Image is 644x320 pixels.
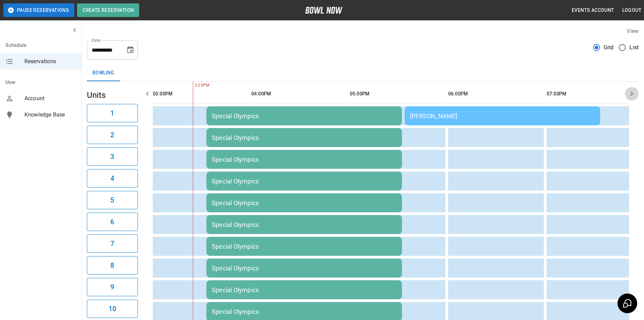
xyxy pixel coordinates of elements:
[87,126,138,144] button: 2
[212,156,397,163] div: Special Olympics
[87,65,120,81] button: Bowling
[87,278,138,296] button: 9
[212,221,397,228] div: Special Olympics
[110,282,114,292] h6: 9
[87,169,138,188] button: 4
[569,4,617,17] button: Events Account
[87,104,138,122] button: 1
[110,173,114,184] h6: 4
[87,256,138,274] button: 8
[110,260,114,271] h6: 8
[124,43,137,57] button: Choose date, selected date is Sep 13, 2025
[212,199,397,207] div: Special Olympics
[109,303,116,314] h6: 10
[212,308,397,315] div: Special Olympics
[212,243,397,250] div: Special Olympics
[212,286,397,294] div: Special Olympics
[87,147,138,166] button: 3
[212,178,397,185] div: Special Olympics
[212,265,397,272] div: Special Olympics
[305,7,343,14] img: logo
[87,234,138,253] button: 7
[212,134,397,141] div: Special Olympics
[87,213,138,231] button: 6
[110,151,114,162] h6: 3
[110,195,114,206] h6: 5
[110,108,114,119] h6: 1
[604,43,614,52] span: Grid
[87,90,138,101] h5: Units
[110,216,114,227] h6: 6
[24,57,76,66] span: Reservations
[87,191,138,209] button: 5
[620,4,644,17] button: Logout
[193,82,195,89] span: 3:25PM
[77,3,139,17] button: Create Reservation
[110,238,114,249] h6: 7
[87,65,639,81] div: inventory tabs
[410,112,595,120] div: [PERSON_NAME]
[24,94,76,103] span: Account
[629,43,639,52] span: List
[212,112,397,120] div: Special Olympics
[110,129,114,140] h6: 2
[87,300,138,318] button: 10
[3,3,74,17] button: Pause Reservations
[24,111,76,119] span: Knowledge Base
[627,28,639,34] label: View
